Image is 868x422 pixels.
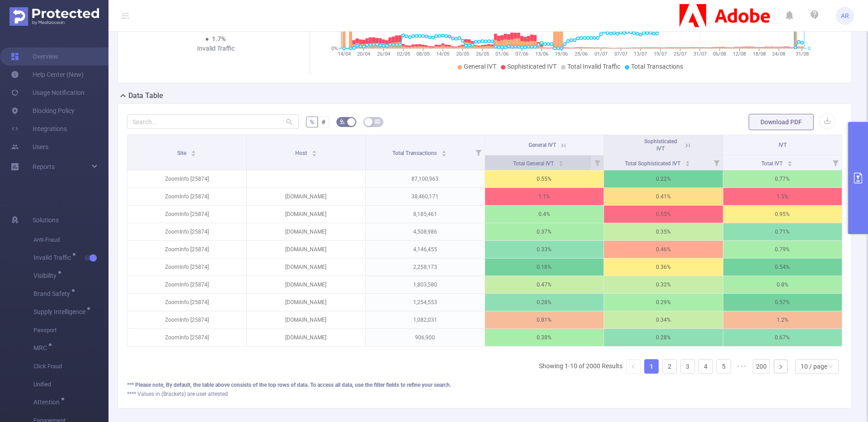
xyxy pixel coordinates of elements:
div: Sort [685,159,690,165]
span: 1.7% [212,35,226,42]
img: Protected Media [9,7,99,26]
p: [DOMAIN_NAME] [247,223,366,240]
p: 0.28% [604,329,723,346]
span: General IVT [528,142,556,148]
i: Filter menu [829,155,842,170]
i: icon: left [631,364,636,369]
tspan: 01/07 [594,51,607,57]
tspan: 0 [808,46,811,52]
li: Previous Page [626,359,641,374]
tspan: 06/08 [713,51,726,57]
p: 0.35% [604,223,723,240]
p: 1,803,580 [366,276,485,293]
span: Sophisticated IVT [507,63,557,70]
li: Next 5 Pages [735,359,749,374]
tspan: 19/06 [555,51,568,57]
i: Filter menu [591,155,604,170]
p: 0.33% [485,241,604,258]
span: Site [177,150,188,156]
a: Reports [33,158,55,176]
p: [DOMAIN_NAME] [247,241,366,258]
p: 0.46% [604,241,723,258]
li: 1 [644,359,659,374]
tspan: 13/06 [535,51,548,57]
div: Invalid Traffic [173,44,258,53]
li: Next Page [774,359,788,374]
p: 1,082,031 [366,311,485,328]
span: Total Invalid Traffic [567,63,620,70]
span: Total Sophisticated IVT [625,160,682,167]
a: Help Center (New) [11,66,84,84]
p: [DOMAIN_NAME] [247,311,366,328]
h2: Data Table [128,90,163,101]
p: 0.18% [485,258,604,276]
p: 2,258,173 [366,258,485,276]
tspan: 26/05 [476,51,489,57]
li: Showing 1-10 of 2000 Results [539,359,623,374]
p: 0.79% [723,241,842,258]
p: 0.67% [723,329,842,346]
span: AR [841,7,849,25]
tspan: 12/08 [733,51,746,57]
tspan: 25/07 [673,51,686,57]
p: ZoomInfo [25874] [127,188,246,205]
div: **** Values in (Brackets) are user attested [127,390,842,398]
div: *** Please note, By default, the table above consists of the top rows of data. To access all data... [127,381,842,389]
a: Blocking Policy [11,102,75,120]
span: General IVT [464,63,496,70]
p: ZoomInfo [25874] [127,170,246,188]
p: ZoomInfo [25874] [127,311,246,328]
button: Download PDF [749,114,814,130]
div: Sort [558,159,564,165]
li: 200 [753,359,770,374]
span: Total IVT [761,160,784,167]
a: 3 [681,360,694,373]
p: 0.71% [723,223,842,240]
p: ZoomInfo [25874] [127,276,246,293]
i: icon: caret-up [787,159,792,162]
p: 0.32% [604,276,723,293]
i: icon: table [375,119,380,124]
i: icon: caret-down [311,153,316,155]
tspan: 31/07 [693,51,706,57]
tspan: 07/07 [614,51,627,57]
span: Invalid Traffic [33,254,74,261]
a: Integrations [11,120,67,138]
p: 0.77% [723,170,842,188]
p: 0.95% [723,206,842,223]
tspan: 07/06 [515,51,528,57]
i: icon: caret-down [685,163,690,165]
tspan: 20/05 [456,51,469,57]
i: icon: caret-up [441,149,446,152]
p: 1.5% [723,188,842,205]
span: MRC [33,345,50,351]
span: Total General IVT [513,160,555,167]
span: # [321,118,325,126]
tspan: 08/05 [416,51,429,57]
p: 0.41% [604,188,723,205]
p: [DOMAIN_NAME] [247,206,366,223]
p: ZoomInfo [25874] [127,206,246,223]
p: 0.54% [723,258,842,276]
p: 906,900 [366,329,485,346]
li: 4 [698,359,713,374]
p: ZoomInfo [25874] [127,241,246,258]
i: icon: caret-down [441,153,446,155]
p: 0.36% [604,258,723,276]
p: 1.1% [485,188,604,205]
a: 200 [753,360,769,373]
p: ZoomInfo [25874] [127,329,246,346]
p: 0.29% [604,294,723,311]
p: 0.34% [604,311,723,328]
span: ••• [735,359,749,374]
span: Sophisticated IVT [644,138,677,152]
a: Users [11,138,48,156]
span: Supply Intelligence [33,309,89,315]
i: icon: caret-down [191,153,196,155]
a: 2 [663,360,676,373]
p: [DOMAIN_NAME] [247,329,366,346]
p: 0.38% [485,329,604,346]
p: [DOMAIN_NAME] [247,276,366,293]
div: Sort [441,149,447,155]
i: icon: right [778,364,783,370]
